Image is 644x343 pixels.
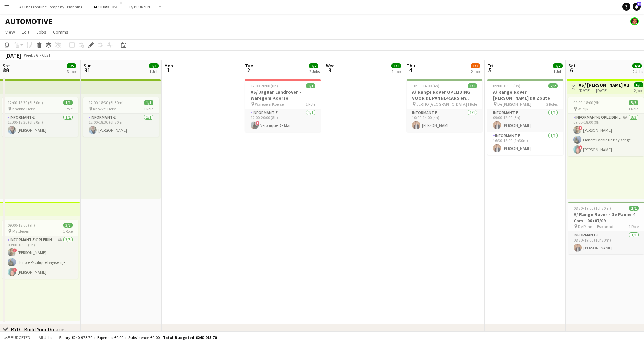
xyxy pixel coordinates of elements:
[53,29,68,35] span: Comms
[306,83,315,88] span: 1/1
[633,3,641,11] a: 13
[407,63,415,69] span: Thu
[163,335,217,340] span: Total Budgeted €240 975.70
[2,66,10,74] span: 30
[67,63,76,68] span: 5/5
[88,0,124,14] button: AUTOMOTIVE
[63,100,73,105] span: 1/1
[630,17,639,25] app-user-avatar: Peter Desart
[11,326,66,333] div: BYD - Build Your Dreams
[93,106,116,111] span: Knokke-Heist
[149,69,158,74] div: 1 Job
[245,109,321,132] app-card-role: Informant-e1/112:00-20:00 (8h)!Veronique De Man
[42,53,51,58] div: CEST
[164,63,173,69] span: Mon
[553,69,562,74] div: 1 Job
[12,106,35,111] span: Knokke-Heist
[486,66,493,74] span: 5
[63,223,73,228] span: 3/3
[83,114,159,137] app-card-role: Informant-e1/112:00-18:30 (6h30m)[PERSON_NAME]
[568,211,644,224] h3: A/ Range Rover - De Panne 4 Cars - 06+07/09
[309,69,320,74] div: 2 Jobs
[632,63,642,68] span: 4/4
[573,100,601,105] span: 09:00-18:00 (9h)
[634,82,643,87] span: 6/6
[487,132,563,155] app-card-role: Informant-e1/116:30-18:00 (1h30m)[PERSON_NAME]
[12,229,31,234] span: Maldegem
[568,97,644,156] app-job-card: 09:00-18:00 (9h)3/3 Wilrijk1 RoleInformant-e Opleiding - Formation6A3/309:00-18:00 (9h)![PERSON_N...
[19,28,32,37] a: Edit
[2,97,78,137] app-job-card: 12:00-18:30 (6h30m)1/1 Knokke-Heist1 RoleInformant-e1/112:00-18:30 (6h30m)[PERSON_NAME]
[416,101,467,107] span: JLR HQ [GEOGRAPHIC_DATA]
[50,28,71,37] a: Comms
[244,66,253,74] span: 2
[568,63,576,69] span: Sat
[578,126,582,130] span: !
[578,106,588,111] span: Wilrijk
[124,0,156,14] button: B/ BEURZEN
[67,69,77,74] div: 3 Jobs
[5,16,52,26] h1: AUTOMOTIVE
[487,79,563,155] app-job-card: 09:00-18:00 (9h)2/2A/ Range Rover [PERSON_NAME] Du Zoute De [PERSON_NAME]2 RolesInformant-e1/109:...
[487,63,493,69] span: Fri
[3,334,31,341] button: Budgeted
[309,63,318,68] span: 2/2
[149,63,159,68] span: 1/1
[637,2,641,6] span: 13
[629,224,639,229] span: 1 Role
[392,69,401,74] div: 1 Job
[245,63,253,69] span: Tue
[251,83,278,88] span: 12:00-20:00 (8h)
[33,28,49,37] a: Jobs
[634,87,643,93] div: 2 jobs
[629,206,639,211] span: 1/1
[471,69,481,74] div: 2 Jobs
[37,335,53,340] span: All jobs
[11,335,30,340] span: Budgeted
[487,109,563,132] app-card-role: Informant-e1/109:00-12:00 (3h)[PERSON_NAME]
[22,29,29,35] span: Edit
[407,79,482,132] div: 10:00-14:00 (4h)1/1A/ Range Rover OPLEIDING VOOR DE PANNE4CARS en [PERSON_NAME] Du Zoute en JLR H...
[493,83,520,88] span: 09:00-18:00 (9h)
[407,89,482,101] h3: A/ Range Rover OPLEIDING VOOR DE PANNE4CARS en [PERSON_NAME] Du Zoute en
[326,63,335,69] span: Wed
[468,83,477,88] span: 1/1
[578,224,615,229] span: De Panne - Esplanade
[3,28,18,37] a: View
[245,89,321,101] h3: AS/ Jaguar Landrover - Waregem Koerse
[255,101,284,107] span: Waregem Koerse
[412,83,439,88] span: 10:00-14:00 (4h)
[306,101,315,107] span: 1 Role
[579,82,629,88] h3: AS/ [PERSON_NAME] Automotive - NIO lanceringsweekend - 30-31/08, 06-07/09 en 13-14/09
[245,79,321,132] app-job-card: 12:00-20:00 (8h)1/1AS/ Jaguar Landrover - Waregem Koerse Waregem Koerse1 RoleInformant-e1/112:00-...
[407,109,482,132] app-card-role: Informant-e1/110:00-14:00 (4h)[PERSON_NAME]
[487,89,563,101] h3: A/ Range Rover [PERSON_NAME] Du Zoute
[568,114,644,156] app-card-role: Informant-e Opleiding - Formation6A3/309:00-18:00 (9h)![PERSON_NAME]Honore Pacifique Bayisenge![P...
[497,101,531,107] span: De [PERSON_NAME]
[163,66,173,74] span: 1
[578,145,582,150] span: !
[633,69,643,74] div: 2 Jobs
[2,220,78,279] app-job-card: 09:00-18:00 (9h)3/3 Maldegem1 RoleInformant-e Opleiding - Formation4A3/309:00-18:00 (9h)![PERSON_...
[13,248,17,252] span: !
[568,202,644,254] app-job-card: 08:30-19:00 (10h30m)1/1A/ Range Rover - De Panne 4 Cars - 06+07/09 De Panne - Esplanade1 RoleInfo...
[256,121,260,125] span: !
[629,100,638,105] span: 3/3
[63,106,73,111] span: 1 Role
[144,106,153,111] span: 1 Role
[82,66,92,74] span: 31
[8,100,43,105] span: 12:00-18:30 (6h30m)
[3,63,10,69] span: Sat
[567,66,576,74] span: 6
[546,101,558,107] span: 2 Roles
[406,66,415,74] span: 4
[14,0,88,14] button: A/ The Frontline Company - Planning
[83,97,159,137] app-job-card: 12:00-18:30 (6h30m)1/1 Knokke-Heist1 RoleInformant-e1/112:00-18:30 (6h30m)[PERSON_NAME]
[63,229,73,234] span: 1 Role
